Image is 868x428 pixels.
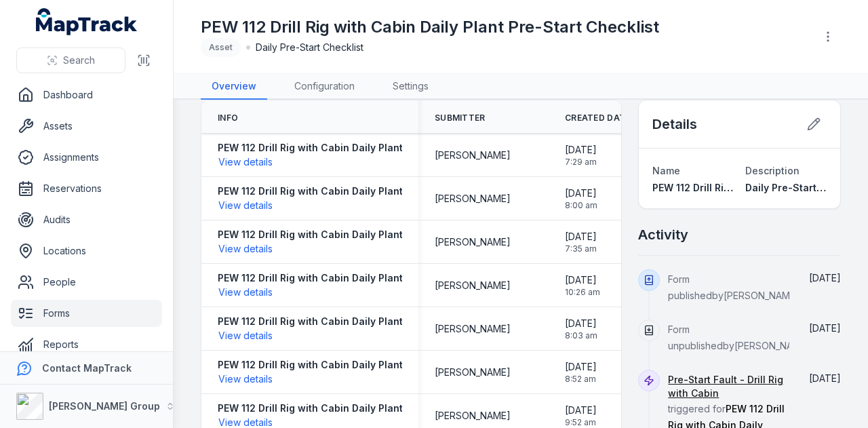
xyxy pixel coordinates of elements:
button: View details [218,285,273,300]
span: Submitter [435,113,486,123]
button: View details [218,241,273,256]
a: Reservations [11,175,162,202]
span: [PERSON_NAME] [435,279,511,292]
strong: PEW 112 Drill Rig with Cabin Daily Plant Pre-Start Checklist [218,358,498,372]
span: [PERSON_NAME] [435,235,511,249]
time: 30/07/2025, 8:52:10 am [565,360,597,385]
span: [DATE] [565,360,597,374]
a: Audits [11,206,162,233]
span: 8:00 am [565,200,597,211]
h1: PEW 112 Drill Rig with Cabin Daily Plant Pre-Start Checklist [201,16,659,38]
strong: PEW 112 Drill Rig with Cabin Daily Plant Pre-Start Checklist [218,228,498,241]
a: Configuration [283,74,366,100]
span: [PERSON_NAME] [435,192,511,206]
h2: Activity [638,225,688,244]
a: MapTrack [36,8,138,35]
time: 21/08/2025, 10:49:12 am [809,272,841,284]
button: View details [218,198,273,213]
time: 18/08/2025, 7:29:40 am [809,372,841,384]
time: 13/08/2025, 8:00:56 am [565,187,597,211]
a: Reports [11,331,162,358]
button: View details [218,155,273,170]
span: Description [745,165,800,176]
a: Pre-Start Fault - Drill Rig with Cabin [668,373,789,400]
button: Search [16,47,125,73]
span: Created Date [565,113,631,123]
span: Info [218,113,238,123]
span: [DATE] [565,230,597,244]
strong: PEW 112 Drill Rig with Cabin Daily Plant Pre-Start Checklist [218,184,498,198]
a: Assets [11,113,162,140]
strong: PEW 112 Drill Rig with Cabin Daily Plant Pre-Start Checklist [218,141,498,155]
span: 7:29 am [565,157,597,168]
time: 11/08/2025, 10:26:20 am [565,273,600,298]
a: Locations [11,237,162,265]
span: Form unpublished by [PERSON_NAME] [668,324,810,351]
a: Overview [201,74,267,100]
span: [DATE] [809,322,841,334]
span: [PERSON_NAME] [435,149,511,162]
span: [DATE] [565,187,597,200]
span: Form published by [PERSON_NAME] [668,273,800,301]
span: [PERSON_NAME] [435,322,511,336]
span: Daily Pre-Start Checklist [745,182,865,193]
strong: Contact MapTrack [42,362,132,374]
a: Forms [11,300,162,327]
time: 22/07/2025, 9:52:21 am [565,404,597,428]
span: [DATE] [565,317,597,330]
a: People [11,269,162,296]
strong: PEW 112 Drill Rig with Cabin Daily Plant Pre-Start Checklist [218,271,498,285]
time: 01/08/2025, 8:03:39 am [565,317,597,341]
h2: Details [652,115,697,134]
a: Assignments [11,144,162,171]
button: View details [218,328,273,343]
strong: [PERSON_NAME] Group [49,400,160,412]
span: [DATE] [565,404,597,417]
time: 18/08/2025, 7:29:40 am [565,143,597,168]
a: Settings [382,74,439,100]
button: View details [218,372,273,387]
span: 8:52 am [565,374,597,385]
span: 9:52 am [565,417,597,428]
span: 7:35 am [565,244,597,254]
time: 21/08/2025, 10:48:36 am [809,322,841,334]
span: Name [652,165,680,176]
span: [PERSON_NAME] [435,366,511,379]
span: [DATE] [809,372,841,384]
time: 12/08/2025, 7:35:45 am [565,230,597,254]
span: [DATE] [565,273,600,287]
span: [DATE] [809,272,841,284]
a: Dashboard [11,81,162,109]
span: Daily Pre-Start Checklist [256,41,363,54]
strong: PEW 112 Drill Rig with Cabin Daily Plant Pre-Start Checklist [218,402,498,415]
div: Asset [201,38,241,57]
span: 10:26 am [565,287,600,298]
span: [DATE] [565,143,597,157]
span: Search [63,54,95,67]
span: 8:03 am [565,330,597,341]
strong: PEW 112 Drill Rig with Cabin Daily Plant Pre-Start Checklist [218,315,498,328]
span: [PERSON_NAME] [435,409,511,423]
